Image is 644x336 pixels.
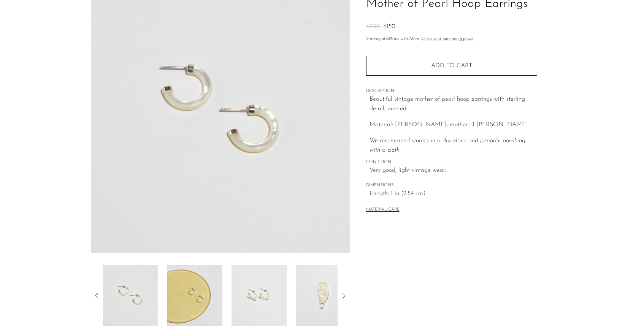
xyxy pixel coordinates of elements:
button: Add to cart [366,56,537,76]
p: Beautiful vintage mother of pearl hoop earrings with sterling detail, pierced. [370,95,537,114]
span: DESCRIPTION [366,88,537,95]
span: DIMENSIONS [366,182,537,189]
img: Mother of Pearl Hoop Earrings [232,265,287,326]
p: Material: [PERSON_NAME], mother of [PERSON_NAME]. [370,120,537,130]
span: Add to cart [431,63,472,69]
span: Length: 1 in (2.54 cm) [370,189,537,199]
img: Mother of Pearl Hoop Earrings [103,265,158,326]
span: Very good; light vintage wear. [370,166,537,176]
p: Starting at /mo with Affirm. [366,36,537,43]
span: $52 [385,37,392,41]
button: MATERIAL CARE [366,207,400,213]
em: We recommend storing in a dry place and periodic polishing with a cloth. [370,138,525,154]
img: Mother of Pearl Hoop Earrings [296,265,351,326]
span: $150 [383,24,395,30]
a: Check your purchasing power - Learn more about Affirm Financing (opens in modal) [421,37,474,41]
span: $200 [366,24,380,30]
img: Mother of Pearl Hoop Earrings [167,265,222,326]
span: CONDITION [366,159,537,166]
